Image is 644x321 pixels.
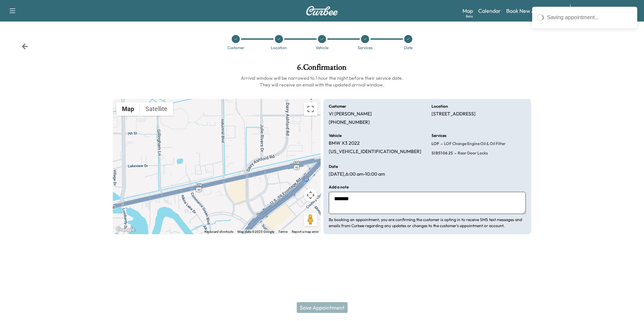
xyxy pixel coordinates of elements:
div: Date [404,46,413,50]
h1: 6 . Confirmation [113,63,532,75]
p: [DATE] , 6:00 am - 10:00 am [329,171,385,177]
button: Map camera controls [304,188,317,202]
span: - [453,150,456,156]
img: Curbee Logo [306,6,338,15]
span: Rear Door Locks [456,150,488,156]
div: Saving appointment... [547,13,633,22]
div: Services [358,46,373,50]
div: Beta [466,14,473,19]
p: By booking an appointment, you are confirming the customer is opting in to receive SMS text messa... [329,217,526,229]
a: Calendar [478,7,501,15]
h6: Vehicle [329,134,342,138]
p: [STREET_ADDRESS] [431,111,476,117]
h6: Services [431,134,446,138]
p: [PHONE_NUMBER] [329,119,370,126]
button: Drag Pegman onto the map to open Street View [304,213,317,226]
span: SI B51 06 25 [431,150,453,156]
button: Keyboard shortcuts [204,229,233,234]
div: Location [271,46,287,50]
a: Open this area in Google Maps (opens a new window) [115,225,137,234]
a: Book New Appointment [506,7,563,15]
span: LOF Change Engine Oil & Oil Filter [443,141,506,146]
span: LOF [431,141,439,146]
div: Vehicle [316,46,328,50]
a: MapBeta [462,7,473,15]
p: BMW X3 2022 [329,140,360,146]
p: [US_VEHICLE_IDENTIFICATION_NUMBER] [329,149,421,155]
h6: Location [431,104,448,108]
button: Toggle fullscreen view [304,102,317,116]
h6: Add a note [329,185,349,189]
span: - [439,140,443,147]
img: Google [115,225,137,234]
a: Terms (opens in new tab) [278,230,288,234]
div: Back [22,43,28,50]
div: Customer [227,46,245,50]
button: Show satellite imagery [140,102,173,116]
h6: Date [329,165,338,169]
p: VI [PERSON_NAME] [329,111,372,117]
h6: Arrival window will be narrowed to 1 hour the night before their service date. They will receive ... [113,75,532,88]
h6: Customer [329,104,346,108]
a: Report a map error [292,230,319,234]
button: Show street map [116,102,140,116]
span: Map data ©2025 Google [237,230,274,234]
